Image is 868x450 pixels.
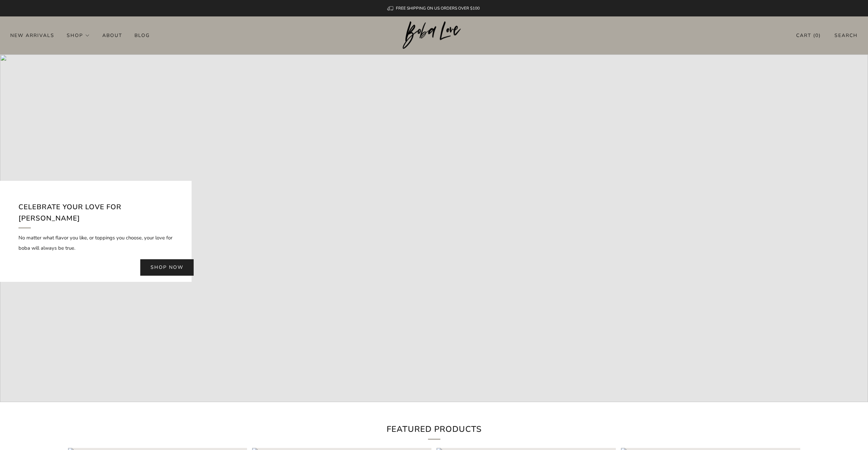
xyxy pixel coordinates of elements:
h2: Featured Products [321,423,547,440]
a: New Arrivals [10,30,54,41]
a: Blog [134,30,150,41]
a: Shop now [140,259,194,276]
h2: Celebrate your love for [PERSON_NAME] [18,201,173,228]
a: Shop [67,30,90,41]
a: About [102,30,122,41]
span: FREE SHIPPING ON US ORDERS OVER $100 [396,5,480,11]
a: Search [834,30,858,41]
a: Cart [796,30,821,41]
items-count: 0 [815,32,819,39]
p: No matter what flavor you like, or toppings you choose, your love for boba will always be true. [18,233,173,253]
img: Boba Love [403,21,465,49]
